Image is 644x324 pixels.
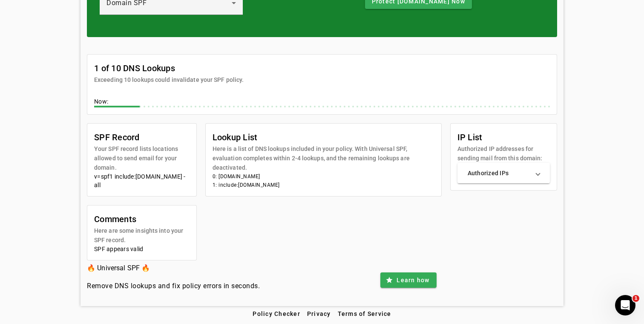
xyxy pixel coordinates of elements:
[307,310,331,317] span: Privacy
[253,310,300,317] span: Policy Checker
[380,272,436,288] button: Learn how
[213,172,434,181] li: 0: [DOMAIN_NAME]
[94,212,190,226] mat-card-title: Comments
[94,130,190,144] mat-card-title: SPF Record
[213,144,434,172] mat-card-subtitle: Here is a list of DNS lookups included in your policy. With Universal SPF, evaluation completes w...
[94,97,550,107] div: Now:
[304,306,334,321] button: Privacy
[94,144,190,172] mat-card-subtitle: Your SPF record lists locations allowed to send email for your domain.
[87,262,260,274] h3: 🔥 Universal SPF 🔥
[213,181,434,189] li: 1: include:[DOMAIN_NAME]
[457,163,550,183] mat-expansion-panel-header: Authorized IPs
[468,169,530,177] mat-panel-title: Authorized IPs
[87,281,260,291] h4: Remove DNS lookups and fix policy errors in seconds.
[457,130,550,144] mat-card-title: IP List
[94,172,190,189] div: v=spf1 include:[DOMAIN_NAME] -all
[457,144,550,163] mat-card-subtitle: Authorized IP addresses for sending mail from this domain:
[94,75,244,84] mat-card-subtitle: Exceeding 10 lookups could invalidate your SPF policy.
[249,306,304,321] button: Policy Checker
[213,130,434,144] mat-card-title: Lookup List
[94,226,190,245] mat-card-subtitle: Here are some insights into your SPF record.
[94,245,190,253] div: SPF appears valid
[632,295,639,302] span: 1
[615,295,635,315] iframe: Intercom live chat
[334,306,395,321] button: Terms of Service
[397,276,429,284] span: Learn how
[94,61,244,75] mat-card-title: 1 of 10 DNS Lookups
[338,310,391,317] span: Terms of Service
